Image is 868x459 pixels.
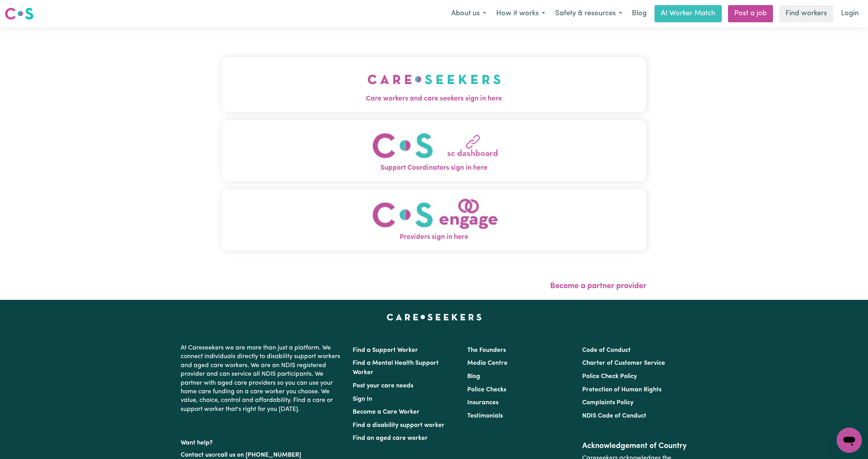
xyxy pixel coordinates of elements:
h2: Acknowledgement of Country [582,441,687,451]
a: The Founders [467,347,506,353]
a: Find a disability support worker [353,422,445,429]
iframe: Button to launch messaging window, conversation in progress [837,428,862,453]
a: Media Centre [467,360,508,366]
a: Become a Care Worker [353,409,420,415]
a: call us on [PHONE_NUMBER] [217,452,301,458]
button: How it works [491,5,550,22]
a: Sign In [353,396,372,402]
a: Careseekers logo [5,5,34,23]
p: Want help? [181,436,343,447]
a: Find workers [779,5,833,22]
a: Contact us [181,452,212,458]
a: AI Worker Match [655,5,722,22]
a: Code of Conduct [582,347,631,353]
a: Find an aged care worker [353,435,428,441]
a: Protection of Human Rights [582,387,662,393]
a: Charter of Customer Service [582,360,665,366]
a: Post a job [728,5,773,22]
a: Careseekers home page [387,314,482,320]
button: Providers sign in here [222,189,646,251]
a: Police Checks [467,387,506,393]
a: Post your care needs [353,383,413,389]
span: Support Coordinators sign in here [222,163,646,173]
a: Become a partner provider [550,282,646,290]
img: Careseekers logo [5,7,34,21]
a: Find a Mental Health Support Worker [353,360,439,376]
span: Care workers and care seekers sign in here [222,94,646,104]
p: At Careseekers we are more than just a platform. We connect individuals directly to disability su... [181,341,343,417]
button: Care workers and care seekers sign in here [222,57,646,112]
a: Blog [627,5,651,22]
a: Login [836,5,863,22]
a: Testimonials [467,413,503,419]
span: Providers sign in here [222,232,646,242]
button: Support Coordinators sign in here [222,120,646,181]
a: NDIS Code of Conduct [582,413,646,419]
a: Complaints Policy [582,400,633,406]
a: Find a Support Worker [353,347,418,353]
a: Blog [467,373,480,380]
a: Police Check Policy [582,373,637,380]
a: Insurances [467,400,499,406]
button: About us [446,5,491,22]
button: Safety & resources [550,5,627,22]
